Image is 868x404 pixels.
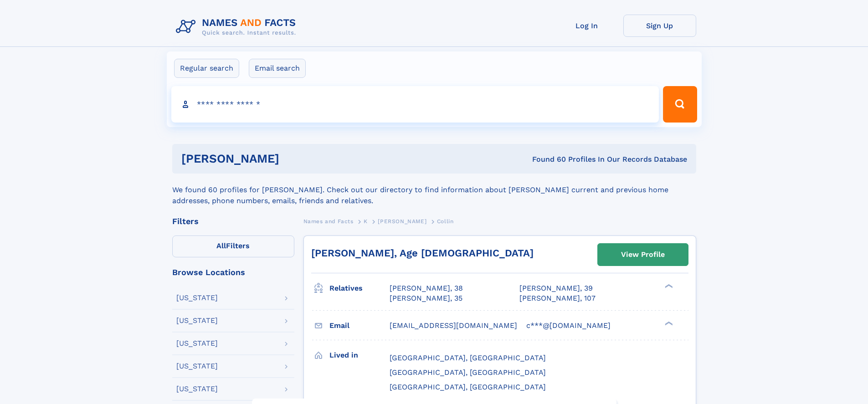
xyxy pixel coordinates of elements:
[550,15,623,37] a: Log In
[663,86,697,123] button: Search Button
[623,15,696,37] a: Sign Up
[172,217,294,225] div: Filters
[172,268,294,276] div: Browse Locations
[390,368,546,377] span: [GEOGRAPHIC_DATA], [GEOGRAPHIC_DATA]
[621,244,665,265] div: View Profile
[526,321,611,330] span: c***@[DOMAIN_NAME]
[176,363,218,370] div: [US_STATE]
[329,281,390,296] h3: Relatives
[364,218,368,225] span: K
[176,340,218,347] div: [US_STATE]
[176,385,218,393] div: [US_STATE]
[390,353,546,362] span: [GEOGRAPHIC_DATA], [GEOGRAPHIC_DATA]
[390,283,463,293] a: [PERSON_NAME], 38
[174,59,239,78] label: Regular search
[519,293,596,303] a: [PERSON_NAME], 107
[390,321,517,330] span: [EMAIL_ADDRESS][DOMAIN_NAME]
[172,235,294,257] label: Filters
[406,154,687,164] div: Found 60 Profiles In Our Records Database
[663,320,673,326] div: ❯
[598,244,688,266] a: View Profile
[172,15,303,39] img: Logo Names and Facts
[311,247,534,259] a: [PERSON_NAME], Age [DEMOGRAPHIC_DATA]
[390,383,546,391] span: [GEOGRAPHIC_DATA], [GEOGRAPHIC_DATA]
[303,215,354,227] a: Names and Facts
[437,218,454,225] span: Collin
[181,153,406,164] h1: [PERSON_NAME]
[663,283,673,289] div: ❯
[172,174,696,206] div: We found 60 profiles for [PERSON_NAME]. Check out our directory to find information about [PERSON...
[378,218,426,225] span: [PERSON_NAME]
[176,317,218,324] div: [US_STATE]
[171,86,659,123] input: search input
[364,215,368,227] a: K
[378,215,426,227] a: [PERSON_NAME]
[216,241,226,250] span: All
[249,59,306,78] label: Email search
[329,318,390,333] h3: Email
[176,294,218,302] div: [US_STATE]
[390,293,462,303] a: [PERSON_NAME], 35
[519,283,593,293] a: [PERSON_NAME], 39
[329,348,390,363] h3: Lived in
